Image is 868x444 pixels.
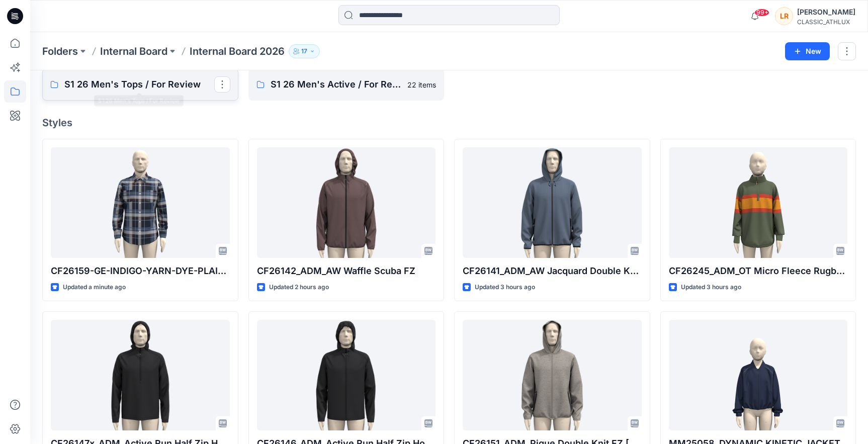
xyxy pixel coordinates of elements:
[669,147,848,258] a: CF26245_ADM_OT Micro Fleece Rugby Boys 30SEP25
[785,42,830,60] button: New
[100,44,167,58] a: Internal Board
[463,264,642,278] p: CF26141_ADM_AW Jacquard Double Knit FZ [DATE]
[42,68,238,101] a: S1 26 Men's Tops / For Review
[42,117,856,129] h4: Styles
[475,282,535,293] p: Updated 3 hours ago
[42,44,78,58] a: Folders
[64,77,214,92] p: S1 26 Men's Tops / For Review
[190,44,285,58] p: Internal Board 2026
[754,9,769,17] span: 99+
[51,147,230,258] a: CF26159-GE-INDIGO-YARN-DYE-PLAID-LS-SHIRT-
[669,320,848,430] a: MM25058_DYNAMIC KINETIC JACKET
[407,79,436,90] p: 22 items
[257,264,436,278] p: CF26142_ADM_AW Waffle Scuba FZ
[797,6,855,18] div: [PERSON_NAME]
[463,147,642,258] a: CF26141_ADM_AW Jacquard Double Knit FZ 29SEP25
[51,320,230,430] a: CF26147x_ADM_Active Run Half Zip Hoodie 30SEP25 (1)
[63,282,126,293] p: Updated a minute ago
[775,7,793,25] div: LR
[681,282,741,293] p: Updated 3 hours ago
[289,44,320,58] button: 17
[301,46,307,57] p: 17
[669,264,848,278] p: CF26245_ADM_OT Micro Fleece Rugby Boys [DATE]
[51,264,230,278] p: CF26159-GE-INDIGO-YARN-DYE-PLAID-LS-SHIRT-
[463,320,642,430] a: CF26151_ADM_Pique Double Knit FZ 30SEP25
[257,147,436,258] a: CF26142_ADM_AW Waffle Scuba FZ
[271,77,402,92] p: S1 26 Men's Active / For Review
[269,282,329,293] p: Updated 2 hours ago
[797,18,855,26] div: CLASSIC_ATHLUX
[257,320,436,430] a: CF26146_ADM_Active Run Half Zip Hoodie 30SEP25
[248,68,445,101] a: S1 26 Men's Active / For Review22 items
